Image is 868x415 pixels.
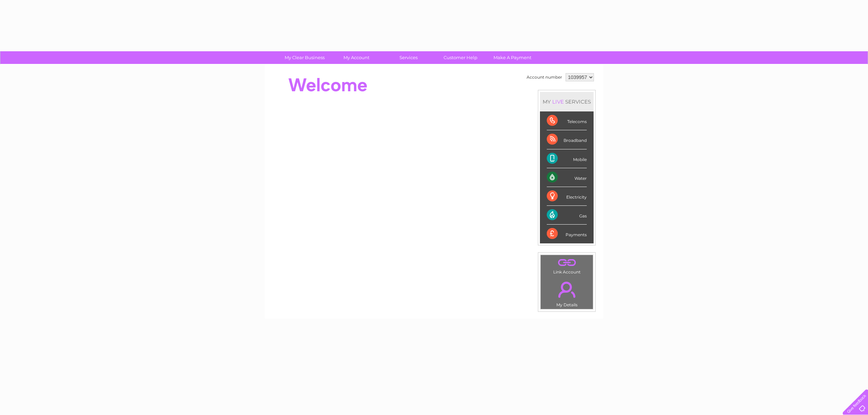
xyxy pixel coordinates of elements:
div: LIVE [551,98,565,105]
div: Payments [547,225,587,243]
a: . [542,278,591,302]
div: Mobile [547,149,587,168]
div: Telecoms [547,111,587,130]
div: MY SERVICES [540,92,594,111]
a: Customer Help [432,51,489,64]
div: Water [547,168,587,187]
a: Services [380,51,437,64]
a: My Clear Business [276,51,333,64]
td: Link Account [540,255,593,276]
a: My Account [328,51,385,64]
div: Broadband [547,130,587,149]
div: Gas [547,206,587,225]
a: Make A Payment [484,51,541,64]
a: . [542,257,591,269]
td: Account number [525,71,564,83]
td: My Details [540,276,593,309]
div: Electricity [547,187,587,206]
